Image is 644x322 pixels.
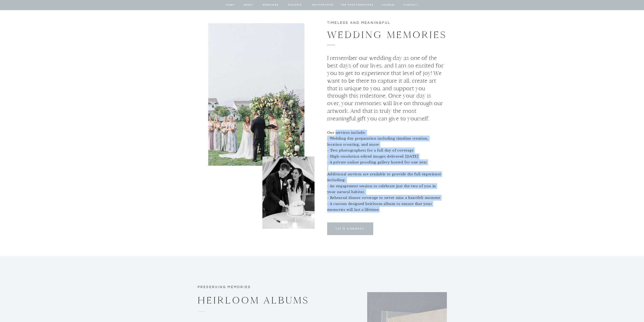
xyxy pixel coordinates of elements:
[262,3,279,7] a: Weddings
[381,3,396,7] a: journal
[327,130,442,215] p: Our services include: - Wedding day preparation including timeline creation, location scouting, a...
[327,54,444,124] p: I remember our wedding day as one of the best days of our lives, and I am so excited for you to g...
[243,3,254,7] a: about
[327,27,454,42] h2: WEDDINg Memories
[288,3,302,7] a: BOUDOIR
[341,3,374,7] a: for photographers
[327,21,396,27] p: Timeless and Meaningful
[312,3,333,7] a: Motherhood
[225,3,235,7] a: home
[198,294,312,304] h2: heirloom albums
[327,226,373,231] a: Let's Connect
[198,285,267,289] h3: preserving memories
[403,3,419,7] a: contact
